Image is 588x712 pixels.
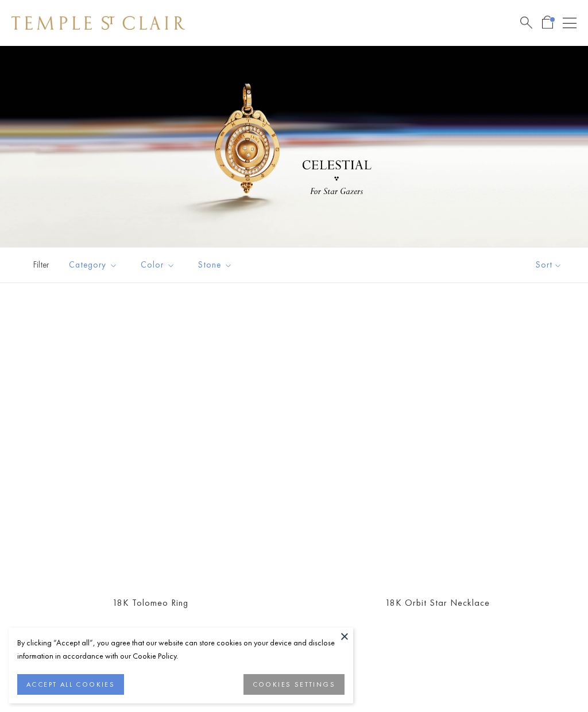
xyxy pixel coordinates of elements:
button: ACCEPT ALL COOKIES [17,674,124,695]
button: Show sort by [510,247,588,283]
button: Category [60,252,126,278]
img: Temple St. Clair [11,16,185,30]
button: Open navigation [563,16,577,30]
iframe: Gorgias live chat messenger [531,658,577,701]
a: Search [520,16,532,30]
span: Color [135,258,184,272]
a: 18K Orbit Star Necklace [385,597,490,609]
span: Stone [192,258,241,272]
span: Category [63,258,126,272]
a: 18K Tolomeo Ring [113,597,188,609]
button: COOKIES SETTINGS [243,674,345,695]
a: 18K Tolomeo Ring18K Tolomeo Ring [14,312,287,585]
a: Open Shopping Bag [542,16,553,30]
a: 18K Orbit Star Necklace18K Orbit Star Necklace [301,312,574,585]
button: Color [132,252,184,278]
button: Stone [189,252,241,278]
div: By clicking “Accept all”, you agree that our website can store cookies on your device and disclos... [17,636,345,663]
